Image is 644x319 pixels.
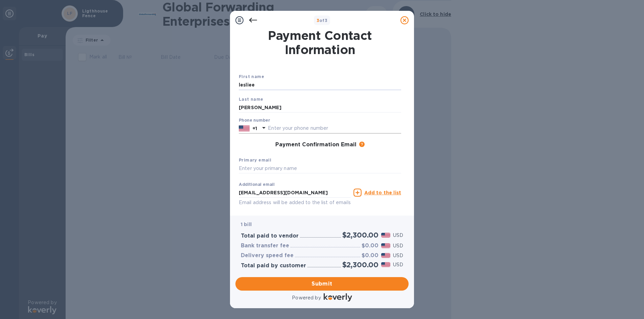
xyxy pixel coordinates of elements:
p: +1 [252,125,257,132]
h3: Total paid by customer [241,263,306,269]
p: USD [393,252,403,259]
p: Powered by [292,294,321,301]
u: Add to the list [364,190,401,195]
img: USD [381,243,390,248]
h2: $2,300.00 [342,231,378,239]
input: Enter your first name [239,80,401,90]
p: Email address will be added to the list of emails [239,199,351,206]
img: Logo [324,293,352,301]
h3: $0.00 [362,252,378,259]
span: Submit [241,280,403,288]
img: USD [381,233,390,238]
input: Enter your phone number [268,123,401,133]
p: USD [393,232,403,239]
input: Enter additional email [239,188,351,198]
b: Primary email [239,157,271,163]
b: 1 bill [241,222,252,227]
h3: Delivery speed fee [241,252,294,259]
b: of 3 [317,18,328,23]
span: 3 [317,18,319,23]
label: Phone number [239,119,270,123]
h3: Bank transfer fee [241,243,289,249]
h3: Payment Confirmation Email [275,142,356,148]
h3: Total paid to vendor [241,233,299,239]
b: First name [239,74,264,79]
img: US [239,125,250,132]
b: Last name [239,97,263,102]
img: USD [381,262,390,267]
img: USD [381,253,390,258]
h1: Payment Contact Information [239,28,401,57]
input: Enter your primary name [239,164,401,174]
h3: $0.00 [362,243,378,249]
p: USD [393,261,403,268]
p: USD [393,242,403,249]
input: Enter your last name [239,102,401,113]
h2: $2,300.00 [342,261,378,269]
button: Submit [235,277,409,291]
label: Additional email [239,183,275,187]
